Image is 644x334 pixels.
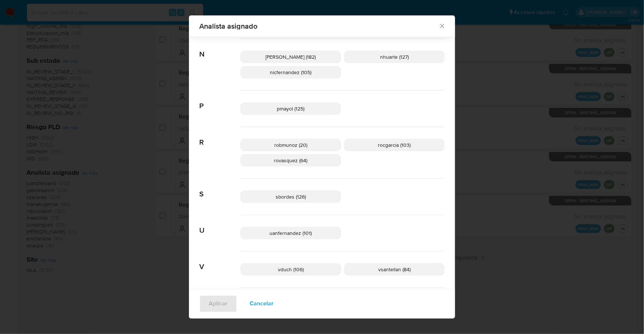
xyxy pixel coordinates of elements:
div: robmunoz (20) [240,139,341,151]
span: V [199,251,240,271]
span: Cancelar [250,296,273,312]
span: vsantellan (84) [378,266,411,273]
span: vduch (106) [278,266,304,273]
span: pmayol (125) [277,105,305,112]
div: [PERSON_NAME] (182) [240,51,341,63]
span: P [199,91,240,110]
span: nicfernandez (105) [270,69,312,76]
span: R [199,127,240,147]
span: uanfernandez (101) [270,229,312,237]
span: Analista asignado [199,22,439,30]
div: sbordes (126) [240,190,341,203]
span: nhuarte (127) [380,53,409,61]
span: rocgarcia (103) [378,141,411,149]
span: Y [199,288,240,308]
span: robmunoz (20) [274,141,307,149]
div: nicfernandez (105) [240,66,341,79]
div: pmayol (125) [240,102,341,115]
div: nhuarte (127) [344,51,445,63]
div: vsantellan (84) [344,263,445,276]
button: Cerrar [439,22,445,29]
div: vduch (106) [240,263,341,276]
span: S [199,179,240,199]
span: N [199,39,240,59]
span: U [199,215,240,235]
button: Cancelar [240,295,283,313]
span: sbordes (126) [276,193,306,200]
span: [PERSON_NAME] (182) [266,53,316,61]
div: rovasquez (64) [240,154,341,167]
div: uanfernandez (101) [240,227,341,239]
div: rocgarcia (103) [344,139,445,151]
span: rovasquez (64) [274,157,308,164]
